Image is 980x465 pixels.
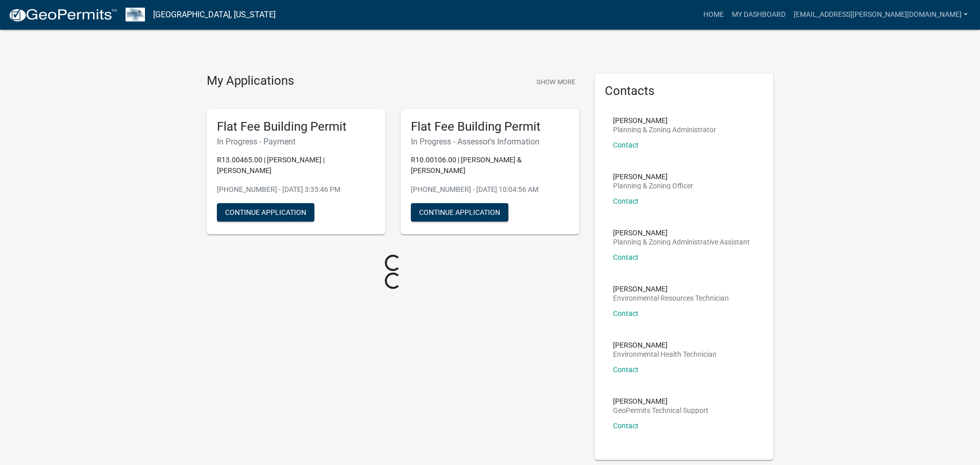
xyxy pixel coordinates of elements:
[207,74,294,89] h4: My Applications
[613,309,639,317] a: Contact
[790,5,972,25] a: [EMAIL_ADDRESS][PERSON_NAME][DOMAIN_NAME]
[613,398,708,405] p: [PERSON_NAME]
[217,155,375,176] p: R13.00465.00 | [PERSON_NAME] | [PERSON_NAME]
[728,5,790,25] a: My Dashboard
[613,238,750,246] p: Planning & Zoning Administrative Assistant
[126,8,145,21] img: Wabasha County, Minnesota
[613,141,639,149] a: Contact
[613,295,729,302] p: Environmental Resources Technician
[613,126,716,133] p: Planning & Zoning Administrator
[613,173,693,180] p: [PERSON_NAME]
[613,407,708,414] p: GeoPermits Technical Support
[613,285,729,292] p: [PERSON_NAME]
[411,119,569,134] h5: Flat Fee Building Permit
[532,74,579,90] button: Show More
[613,117,716,124] p: [PERSON_NAME]
[217,184,375,195] p: [PHONE_NUMBER] - [DATE] 3:35:46 PM
[411,184,569,195] p: [PHONE_NUMBER] - [DATE] 10:04:56 AM
[613,422,639,430] a: Contact
[411,137,569,146] h6: In Progress - Assessor's Information
[613,365,639,374] a: Contact
[217,119,375,134] h5: Flat Fee Building Permit
[613,253,639,261] a: Contact
[411,155,569,176] p: R10.00106.00 | [PERSON_NAME] & [PERSON_NAME]
[613,351,717,358] p: Environmental Health Technician
[153,6,276,23] a: [GEOGRAPHIC_DATA], [US_STATE]
[699,5,728,25] a: Home
[613,182,693,189] p: Planning & Zoning Officer
[217,203,314,222] button: Continue Application
[613,341,717,349] p: [PERSON_NAME]
[217,137,375,146] h6: In Progress - Payment
[613,197,639,205] a: Contact
[605,84,763,99] h5: Contacts
[613,229,750,236] p: [PERSON_NAME]
[411,203,508,222] button: Continue Application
